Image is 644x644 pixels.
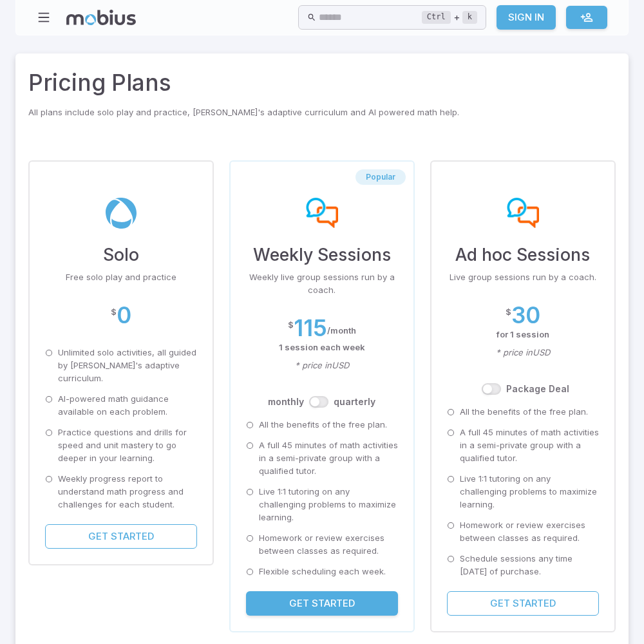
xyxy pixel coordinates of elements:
[259,565,386,578] p: Flexible scheduling each week.
[511,302,540,328] h2: 30
[447,346,599,359] p: * price in USD
[506,306,511,319] p: $
[246,241,398,267] h3: Weekly Sessions
[507,198,539,229] img: ad-hoc sessions-plan-img
[28,106,616,119] p: All plans include solo play and practice, [PERSON_NAME]'s adaptive curriculum and AI powered math...
[447,328,599,341] p: for 1 session
[45,271,197,284] p: Free solo play and practice
[246,271,398,297] p: Weekly live group sessions run by a coach.
[460,553,599,578] p: Schedule sessions any time [DATE] of purchase.
[259,532,398,558] p: Homework or review exercises between classes as required.
[259,439,398,478] p: A full 45 minutes of math activities in a semi-private group with a qualified tutor.
[294,315,327,341] h2: 115
[327,325,356,337] p: / month
[246,341,398,354] p: 1 session each week
[355,172,406,182] span: Popular
[506,383,569,395] label: Package Deal
[111,306,117,319] p: $
[497,5,556,30] a: Sign In
[58,473,197,511] p: Weekly progress report to understand math progress and challenges for each student.
[462,11,477,24] kbd: k
[105,198,137,229] img: solo-plan-img
[246,591,398,616] button: Get Started
[460,473,599,511] p: Live 1:1 tutoring on any challenging problems to maximize learning.
[268,395,304,408] label: month ly
[460,426,599,465] p: A full 45 minutes of math activities in a semi-private group with a qualified tutor.
[117,302,131,328] h2: 0
[447,591,599,616] button: Get Started
[259,486,398,524] p: Live 1:1 tutoring on any challenging problems to maximize learning.
[334,395,375,408] label: quarterly
[288,319,294,332] p: $
[58,393,197,419] p: AI-powered math guidance available on each problem.
[447,241,599,267] h3: Ad hoc Sessions
[45,241,197,267] h3: Solo
[460,406,588,419] p: All the benefits of the free plan.
[460,519,599,545] p: Homework or review exercises between classes as required.
[422,11,451,24] kbd: Ctrl
[246,359,398,372] p: * price in USD
[45,524,197,549] button: Get Started
[422,10,477,25] div: +
[58,426,197,465] p: Practice questions and drills for speed and unit mastery to go deeper in your learning.
[447,271,599,284] p: Live group sessions run by a coach.
[58,346,197,385] p: Unlimited solo activities, all guided by [PERSON_NAME]'s adaptive curriculum.
[306,198,338,229] img: weekly-sessions-plan-img
[259,419,387,431] p: All the benefits of the free plan.
[28,66,616,100] h2: Pricing Plans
